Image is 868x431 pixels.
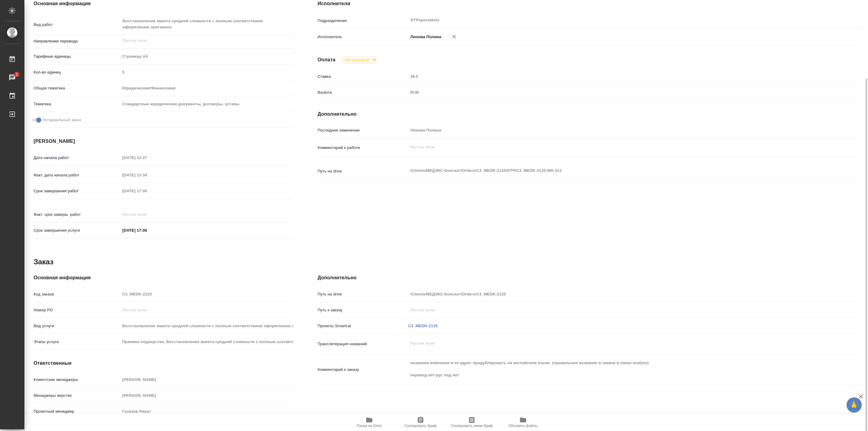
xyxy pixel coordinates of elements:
input: Пустое поле [408,306,816,314]
a: C3_MEDK-2125 [408,324,438,328]
input: Пустое поле [408,72,816,81]
span: Папка на Drive [357,424,382,428]
div: RUB [408,87,816,98]
h4: Оплата [318,56,336,63]
p: Вид работ [34,22,120,28]
p: Кол-во единиц [34,69,120,75]
input: Пустое поле [120,187,174,195]
div: Не оплачена [340,56,378,64]
p: Путь на drive [318,291,408,297]
span: 🙏 [849,399,859,411]
p: Путь на drive [318,168,408,174]
a: 1 [2,70,23,85]
p: Комментарий к работе [318,145,408,151]
h4: Дополнительно [318,110,861,118]
p: Последнее изменение [318,127,408,133]
input: Пустое поле [120,337,293,346]
p: Валюта [318,89,408,96]
input: Пустое поле [120,210,174,219]
p: Номер РО [34,307,120,313]
textarea: названия компании и ее адрес продублировать на английском языке (правильное название в заявке в п... [408,358,816,380]
p: Комментарий к заказу [318,367,408,373]
button: Скопировать мини-бриф [446,414,497,431]
span: Обновить файлы [508,424,538,428]
input: Пустое поле [120,171,174,179]
div: Юридическая/Финансовая [120,83,293,93]
input: Пустое поле [120,290,293,299]
p: Тематика [34,101,120,107]
p: Линова Полина [408,34,442,40]
h4: Дополнительно [318,274,861,281]
h4: [PERSON_NAME] [34,138,293,145]
span: Скопировать бриф [404,424,436,428]
button: Удалить исполнителя [447,30,461,43]
button: Обновить файлы [497,414,549,431]
p: Менеджеры верстки [34,393,120,399]
input: Пустое поле [408,290,816,299]
p: Проекты Smartcat [318,323,408,329]
p: Исполнитель [318,34,408,40]
div: Страница А4 [120,51,293,62]
input: Пустое поле [120,391,293,400]
input: ✎ Введи что-нибудь [120,226,174,235]
input: Пустое поле [120,306,293,314]
input: Пустое поле [120,321,293,330]
div: Стандартные юридические документы, договоры, уставы [120,99,293,109]
span: 1 [12,71,21,78]
span: Скопировать мини-бриф [451,424,493,428]
p: Факт. дата начала работ [34,172,120,178]
p: Проектный менеджер [34,408,120,415]
p: Тарифные единицы [34,53,120,60]
p: Направление перевода [34,38,120,44]
p: Срок завершения работ [34,188,120,194]
p: Транслитерация названий [318,341,408,347]
input: Пустое поле [120,407,293,416]
input: Пустое поле [408,126,816,135]
p: Вид услуги [34,323,120,329]
p: Подразделение [318,18,408,24]
input: Пустое поле [120,68,293,77]
input: Пустое поле [120,375,293,384]
input: Пустое поле [122,37,279,44]
input: Пустое поле [120,153,174,162]
h4: Основная информация [34,274,293,281]
button: 🙏 [847,397,862,413]
h4: Ответственные [34,360,293,367]
p: Код заказа [34,291,120,297]
p: Общая тематика [34,85,120,91]
p: Факт. срок заверш. работ [34,212,120,218]
p: Ставка [318,74,408,80]
p: Этапы услуги [34,339,120,345]
p: Дата начала работ [34,155,120,161]
span: Нотариальный заказ [42,117,81,123]
p: Клиентские менеджеры [34,377,120,383]
p: Путь к заказу [318,307,408,313]
button: Скопировать бриф [395,414,446,431]
p: Срок завершения услуги [34,227,120,234]
h2: Заказ [34,257,53,267]
button: Не оплачена [343,57,371,63]
button: Папка на Drive [344,414,395,431]
textarea: /Clients/МЕДЭКС-Консалт/Orders/C3_MEDK-2125/DTP/C3_MEDK-2125-WK-011 [408,165,816,176]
